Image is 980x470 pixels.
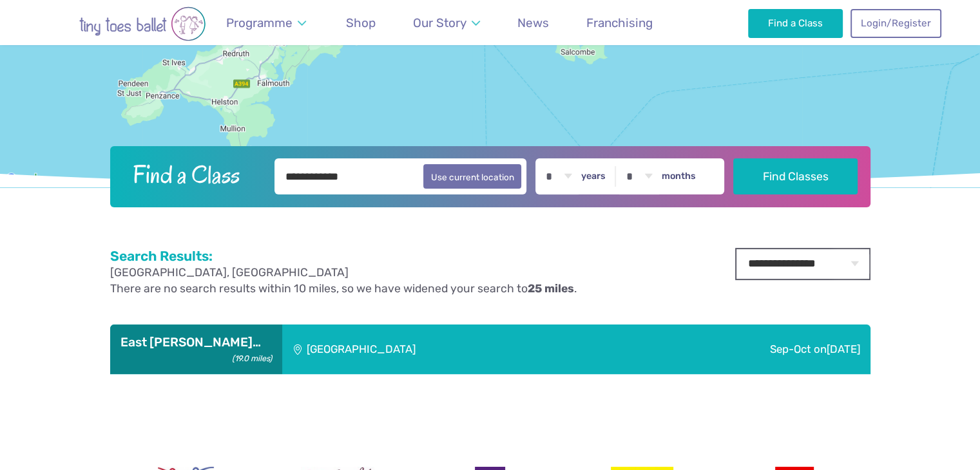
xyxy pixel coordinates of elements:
[39,6,245,41] img: tiny toes ballet
[512,8,555,38] a: News
[3,171,46,187] img: Google
[340,8,382,38] a: Shop
[827,343,860,355] span: [DATE]
[586,15,653,30] span: Franchising
[407,8,486,38] a: Our Story
[220,8,312,38] a: Programme
[748,9,843,37] a: Find a Class
[615,324,870,374] div: Sep-Oct on
[120,335,272,350] h3: East [PERSON_NAME]…
[581,171,606,182] label: years
[3,171,46,187] a: Open this area in Google Maps (opens a new window)
[282,324,615,374] div: [GEOGRAPHIC_DATA]
[346,15,376,30] span: Shop
[662,171,696,182] label: months
[110,248,577,265] h2: Search Results:
[122,158,265,191] h2: Find a Class
[110,265,577,281] p: [GEOGRAPHIC_DATA], [GEOGRAPHIC_DATA]
[110,281,577,297] p: There are no search results within 10 miles, so we have widened your search to .
[227,350,271,364] small: (19.0 miles)
[226,15,293,30] span: Programme
[581,8,659,38] a: Franchising
[850,9,941,37] a: Login/Register
[413,15,466,30] span: Our Story
[733,158,858,194] button: Find Classes
[528,282,574,295] strong: 25 miles
[517,15,549,30] span: News
[423,164,522,189] button: Use current location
